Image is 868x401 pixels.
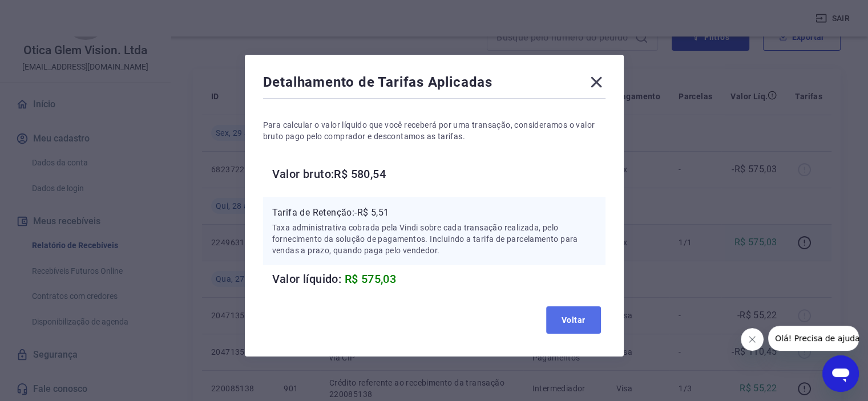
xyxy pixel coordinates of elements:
[546,306,601,334] button: Voltar
[272,270,605,288] h6: Valor líquido:
[822,355,859,392] iframe: Botão para abrir a janela de mensagens
[768,326,859,351] iframe: Mensagem da empresa
[263,73,605,96] div: Detalhamento de Tarifas Aplicadas
[272,206,596,220] p: Tarifa de Retenção: -R$ 5,51
[741,328,764,351] iframe: Fechar mensagem
[272,222,596,256] p: Taxa administrativa cobrada pela Vindi sobre cada transação realizada, pelo fornecimento da soluç...
[345,272,397,286] span: R$ 575,03
[263,119,605,142] p: Para calcular o valor líquido que você receberá por uma transação, consideramos o valor bruto pag...
[7,8,96,17] span: Olá! Precisa de ajuda?
[272,165,605,183] h6: Valor bruto: R$ 580,54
